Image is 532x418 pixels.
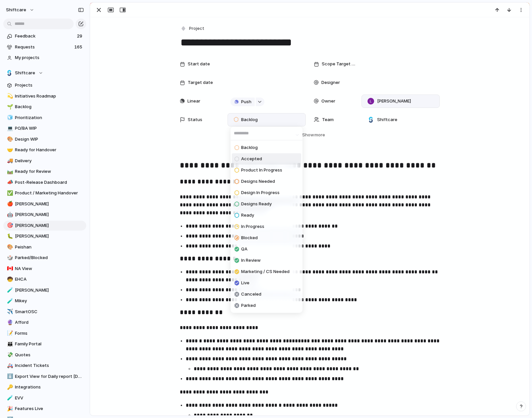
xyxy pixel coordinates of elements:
span: Product In Progress [241,167,282,174]
span: Blocked [241,235,258,241]
span: Backlog [241,144,258,151]
span: QA [241,246,247,252]
span: Designs Needed [241,178,275,185]
span: Accepted [241,156,262,162]
span: In Progress [241,223,264,230]
span: Canceled [241,291,261,298]
span: Ready [241,212,254,219]
span: Parked [241,302,256,309]
span: Live [241,280,249,286]
span: In Review [241,257,261,264]
span: Marketing / CS Needed [241,268,290,275]
span: Design In Progress [241,189,280,196]
span: Designs Ready [241,201,272,207]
